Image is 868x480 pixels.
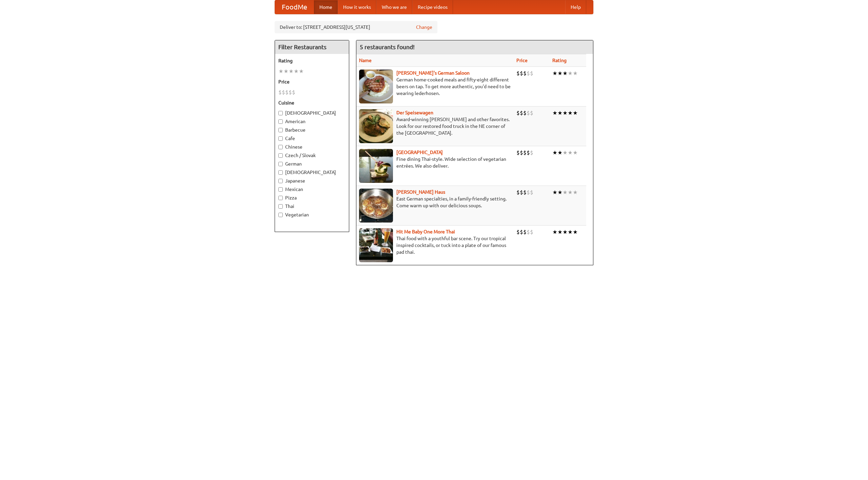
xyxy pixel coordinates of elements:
h4: Filter Restaurants [275,40,349,54]
label: [DEMOGRAPHIC_DATA] [278,110,346,116]
input: American [278,119,283,124]
li: $ [516,70,520,77]
li: ★ [568,228,573,236]
a: How it works [338,0,376,14]
label: Mexican [278,186,346,193]
li: $ [285,89,289,96]
label: Chinese [278,143,346,150]
li: ★ [557,189,563,196]
li: $ [523,109,527,117]
li: ★ [563,109,568,117]
li: $ [530,189,533,196]
a: Who we are [376,0,412,14]
li: ★ [278,68,283,75]
li: $ [520,109,523,117]
input: Czech / Slovak [278,153,283,158]
label: Barbecue [278,127,346,133]
li: ★ [568,189,573,196]
a: Help [565,0,586,14]
li: ★ [563,149,568,156]
input: Thai [278,204,283,209]
li: ★ [557,109,563,117]
input: German [278,162,283,166]
li: $ [530,70,533,77]
a: Home [314,0,338,14]
label: American [278,118,346,125]
ng-pluralize: 5 restaurants found! [360,44,415,50]
img: esthers.jpg [359,70,393,103]
input: Vegetarian [278,213,283,217]
li: $ [516,149,520,156]
img: kohlhaus.jpg [359,189,393,223]
li: $ [520,70,523,77]
li: ★ [289,68,294,75]
li: ★ [563,70,568,77]
div: Deliver to: [STREET_ADDRESS][US_STATE] [275,21,437,33]
label: Japanese [278,177,346,184]
li: ★ [563,228,568,236]
img: satay.jpg [359,149,393,183]
li: ★ [568,149,573,156]
li: $ [527,228,530,236]
li: $ [516,109,520,117]
p: Fine dining Thai-style. Wide selection of vegetarian entrées. We also deliver. [359,156,511,169]
img: babythai.jpg [359,228,393,262]
li: $ [530,228,533,236]
li: ★ [552,189,557,196]
li: $ [282,89,285,96]
li: ★ [557,228,563,236]
li: $ [527,149,530,156]
li: ★ [557,70,563,77]
li: ★ [299,68,304,75]
li: $ [520,189,523,196]
li: ★ [557,149,563,156]
input: Japanese [278,179,283,183]
p: East German specialties, in a family-friendly setting. Come warm up with our delicious soups. [359,195,511,209]
li: $ [523,189,527,196]
a: [PERSON_NAME]'s German Saloon [396,70,470,76]
li: $ [516,189,520,196]
a: Recipe videos [412,0,453,14]
a: Der Speisewagen [396,110,433,115]
input: Pizza [278,196,283,200]
a: Price [516,58,528,63]
li: ★ [552,149,557,156]
li: ★ [552,228,557,236]
li: ★ [568,109,573,117]
li: ★ [563,189,568,196]
a: Hit Me Baby One More Thai [396,229,455,234]
li: ★ [573,70,578,77]
li: $ [292,89,295,96]
label: Vegetarian [278,211,346,218]
p: Award-winning [PERSON_NAME] and other favorites. Look for our restored food truck in the NE corne... [359,116,511,136]
img: speisewagen.jpg [359,109,393,143]
li: $ [520,228,523,236]
label: Pizza [278,194,346,201]
p: German home-cooked meals and fifty-eight different beers on tap. To get more authentic, you'd nee... [359,76,511,97]
li: $ [527,70,530,77]
li: $ [289,89,292,96]
li: ★ [573,228,578,236]
a: FoodMe [275,0,314,14]
li: ★ [552,109,557,117]
li: $ [527,109,530,117]
label: Czech / Slovak [278,152,346,159]
a: [PERSON_NAME] Haus [396,189,445,195]
li: $ [530,149,533,156]
input: Mexican [278,187,283,192]
p: Thai food with a youthful bar scene. Try our tropical inspired cocktails, or tuck into a plate of... [359,235,511,255]
h5: Price [278,78,346,85]
a: Change [416,24,432,31]
li: $ [278,89,282,96]
a: Rating [552,58,567,63]
li: $ [516,228,520,236]
label: Thai [278,203,346,210]
li: ★ [573,189,578,196]
input: Barbecue [278,128,283,132]
input: Cafe [278,136,283,141]
a: [GEOGRAPHIC_DATA] [396,150,443,155]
